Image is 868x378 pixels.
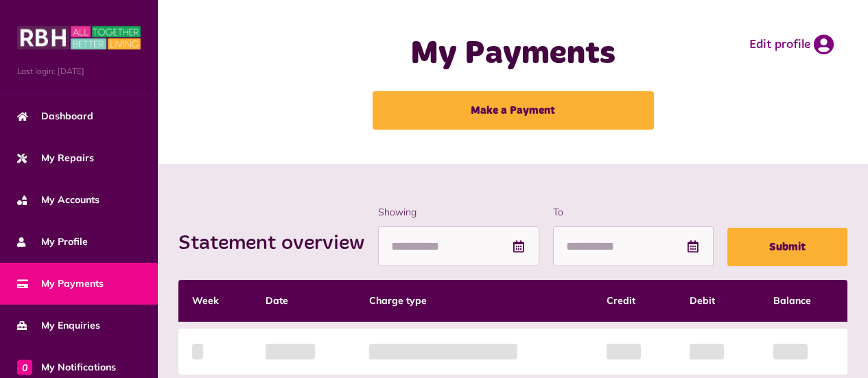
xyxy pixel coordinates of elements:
span: My Payments [17,276,104,291]
a: Edit profile [749,34,834,55]
span: My Profile [17,235,88,249]
img: MyRBH [17,24,141,51]
a: Make a Payment [373,91,654,130]
span: Last login: [DATE] [17,65,141,78]
span: My Notifications [17,360,116,375]
h1: My Payments [349,34,677,74]
span: My Enquiries [17,318,100,333]
span: Dashboard [17,109,93,123]
span: My Accounts [17,193,99,207]
span: My Repairs [17,151,94,165]
span: 0 [17,359,32,375]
